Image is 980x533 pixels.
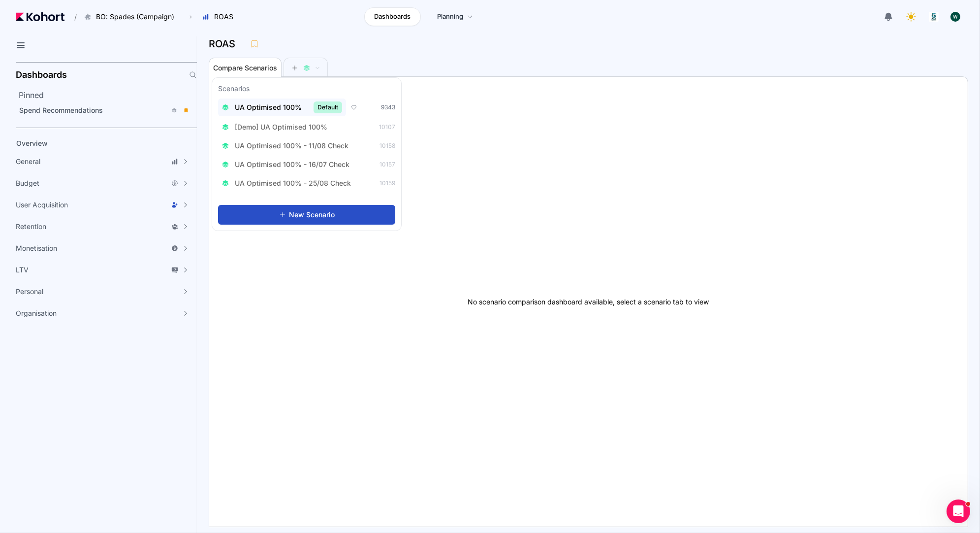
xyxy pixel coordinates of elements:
span: 10107 [379,123,395,131]
h2: Pinned [19,89,197,101]
h3: Scenarios [218,84,250,96]
button: UA Optimised 100% - 11/08 Check [218,138,358,154]
span: Spend Recommendations [19,106,103,114]
span: Compare Scenarios [213,65,277,71]
span: 9343 [381,103,395,111]
span: General [16,157,40,167]
div: No scenario comparison dashboard available, select a scenario tab to view [209,77,968,527]
button: UA Optimised 100% - 25/08 Check [218,175,361,191]
a: Spend Recommendations [16,103,194,118]
span: Dashboards [374,12,411,22]
span: 10159 [379,179,395,187]
a: Overview [13,136,180,151]
button: UA Optimised 100% - 16/07 Check [218,157,359,172]
span: LTV [16,265,29,275]
img: Kohort logo [16,12,64,21]
a: Planning [427,7,483,26]
button: New Scenario [218,205,395,225]
span: Budget [16,178,39,188]
span: User Acquisition [16,200,68,210]
span: Overview [16,139,48,147]
span: New Scenario [289,210,335,220]
img: logo_logo_images_1_20240607072359498299_20240828135028712857.jpeg [929,12,939,22]
button: ROAS [197,8,244,25]
span: 10157 [379,161,395,168]
span: ROAS [214,12,233,22]
span: › [188,13,194,21]
span: UA Optimised 100% - 16/07 Check [235,160,349,169]
button: [Demo] UA Optimised 100% [218,119,337,135]
span: Monetisation [16,243,57,253]
span: [Demo] UA Optimised 100% [235,122,327,132]
span: UA Optimised 100% - 25/08 Check [235,178,351,188]
span: Retention [16,222,46,232]
a: Dashboards [364,7,421,26]
span: Organisation [16,308,57,318]
span: UA Optimised 100% [235,102,302,112]
button: UA Optimised 100%Default [218,99,346,116]
span: Personal [16,287,43,297]
iframe: Intercom live chat [947,500,970,523]
span: Default [314,101,342,113]
button: BO: Spades (Campaign) [79,8,185,25]
span: Planning [437,12,463,22]
span: BO: Spades (Campaign) [96,12,174,22]
span: / [66,12,77,22]
h3: ROAS [209,39,241,49]
span: UA Optimised 100% - 11/08 Check [235,141,348,151]
span: 10158 [379,142,395,150]
h2: Dashboards [16,70,67,79]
